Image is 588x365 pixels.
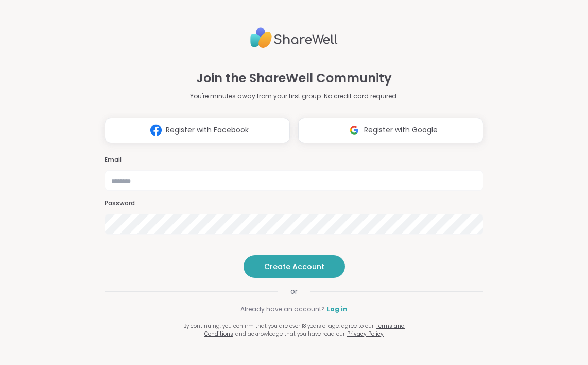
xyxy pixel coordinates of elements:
[105,199,483,208] h3: Password
[105,156,483,164] h3: Email
[250,23,338,53] img: ShareWell Logo
[244,255,345,278] button: Create Account
[240,305,325,314] span: Already have an account?
[264,261,324,272] span: Create Account
[364,125,438,136] span: Register with Google
[278,286,310,296] span: or
[327,305,348,314] a: Log in
[347,330,384,338] a: Privacy Policy
[196,69,392,88] h1: Join the ShareWell Community
[298,118,483,143] button: Register with Google
[204,322,405,338] a: Terms and Conditions
[235,330,345,338] span: and acknowledge that you have read our
[166,125,249,136] span: Register with Facebook
[344,121,364,140] img: ShareWell Logomark
[183,322,374,330] span: By continuing, you confirm that you are over 18 years of age, agree to our
[146,121,166,140] img: ShareWell Logomark
[190,92,398,101] p: You're minutes away from your first group. No credit card required.
[105,118,290,143] button: Register with Facebook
